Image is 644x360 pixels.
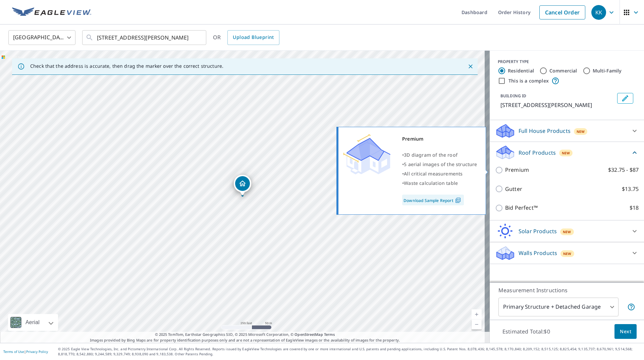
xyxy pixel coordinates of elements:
a: Terms of Use [3,349,24,354]
label: Multi-Family [593,67,622,74]
span: 3D diagram of the roof [404,152,458,158]
a: OpenStreetMap [294,332,323,337]
p: © 2025 Eagle View Technologies, Inc. and Pictometry International Corp. All Rights Reserved. Repo... [58,347,641,357]
div: KK [591,5,606,20]
div: • [402,178,477,188]
img: Pdf Icon [453,197,463,203]
p: Check that the address is accurate, then drag the marker over the correct structure. [30,63,223,69]
input: Search by address or latitude-longitude [97,28,193,47]
span: New [577,129,585,134]
button: Close [466,62,475,71]
span: New [563,229,571,235]
label: Commercial [549,67,577,74]
span: Waste calculation table [404,180,458,186]
a: Upload Blueprint [227,30,279,45]
button: Edit building 1 [617,93,633,104]
span: Your report will include the primary structure and a detached garage if one exists. [627,303,635,311]
img: Premium [343,134,390,174]
div: PROPERTY TYPE [498,59,636,65]
p: | [3,350,48,354]
img: EV Logo [12,7,91,17]
label: Residential [508,67,534,74]
p: Roof Products [519,149,556,157]
div: Roof ProductsNew [495,145,639,160]
span: 5 aerial images of the structure [404,161,477,167]
span: Next [620,327,631,336]
a: Terms [324,332,335,337]
div: Aerial [8,314,58,331]
div: • [402,160,477,169]
p: BUILDING ID [500,93,526,99]
p: Bid Perfect™ [505,204,538,212]
div: Premium [402,134,477,144]
a: Privacy Policy [26,349,48,354]
div: OR [213,30,279,45]
p: Solar Products [519,227,557,235]
a: Download Sample Report [402,195,464,205]
p: Premium [505,166,529,174]
button: Next [614,324,637,339]
p: Estimated Total: $0 [497,324,555,339]
p: Walls Products [519,249,557,257]
div: [GEOGRAPHIC_DATA] [8,28,75,47]
a: Current Level 17, Zoom In [472,309,482,319]
div: • [402,169,477,178]
span: New [562,150,570,156]
p: [STREET_ADDRESS][PERSON_NAME] [500,101,614,109]
div: Primary Structure + Detached Garage [498,298,619,316]
span: © 2025 TomTom, Earthstar Geographics SIO, © 2025 Microsoft Corporation, © [155,332,335,338]
span: All critical measurements [404,170,463,177]
p: $18 [630,204,639,212]
p: Full House Products [519,127,571,135]
div: Dropped pin, building 1, Residential property, 805 Lawrence Ct Marshall, MN 56258 [234,175,251,196]
p: $32.75 - $87 [608,166,639,174]
div: Full House ProductsNew [495,123,639,139]
label: This is a complex [508,78,549,84]
p: Gutter [505,185,522,193]
span: New [563,251,572,256]
div: Aerial [23,314,42,331]
a: Current Level 17, Zoom Out [472,319,482,329]
a: Cancel Order [539,5,585,19]
div: Solar ProductsNew [495,223,639,239]
p: $13.75 [622,185,639,193]
div: Walls ProductsNew [495,245,639,261]
p: Measurement Instructions [498,286,635,294]
div: • [402,150,477,160]
span: Upload Blueprint [233,33,274,42]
